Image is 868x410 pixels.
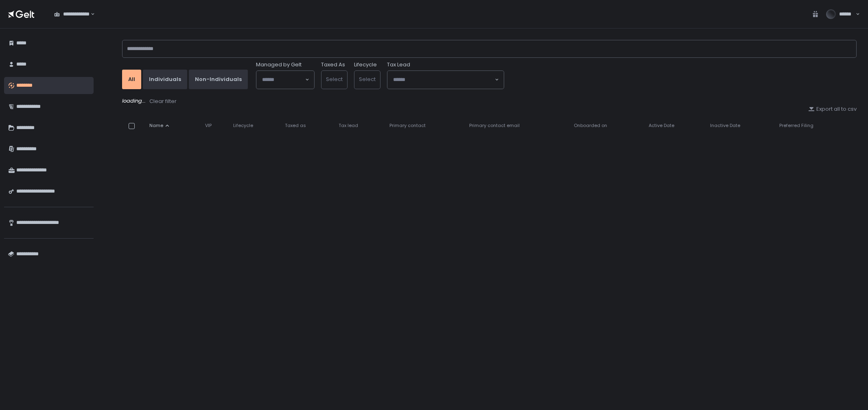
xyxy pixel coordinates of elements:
[49,6,95,23] div: Search for option
[326,75,343,83] span: Select
[233,123,253,129] span: Lifecycle
[122,97,857,105] div: loading...
[285,123,306,129] span: Taxed as
[387,61,410,68] span: Tax Lead
[205,123,212,129] span: VIP
[149,98,177,105] div: Clear filter
[359,75,376,83] span: Select
[339,123,358,129] span: Tax lead
[779,123,813,129] span: Preferred Filing
[256,71,314,89] div: Search for option
[393,76,494,84] input: Search for option
[262,76,304,84] input: Search for option
[469,123,520,129] span: Primary contact email
[143,70,187,89] button: Individuals
[256,61,302,68] span: Managed by Gelt
[354,61,377,68] label: Lifecycle
[122,70,141,89] button: All
[321,61,345,68] label: Taxed As
[128,76,135,83] div: All
[574,123,607,129] span: Onboarded on
[808,105,857,113] button: Export all to csv
[710,123,740,129] span: Inactive Date
[649,123,674,129] span: Active Date
[149,97,177,105] button: Clear filter
[195,76,242,83] div: Non-Individuals
[387,71,504,89] div: Search for option
[149,123,163,129] span: Name
[149,76,181,83] div: Individuals
[389,123,426,129] span: Primary contact
[189,70,248,89] button: Non-Individuals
